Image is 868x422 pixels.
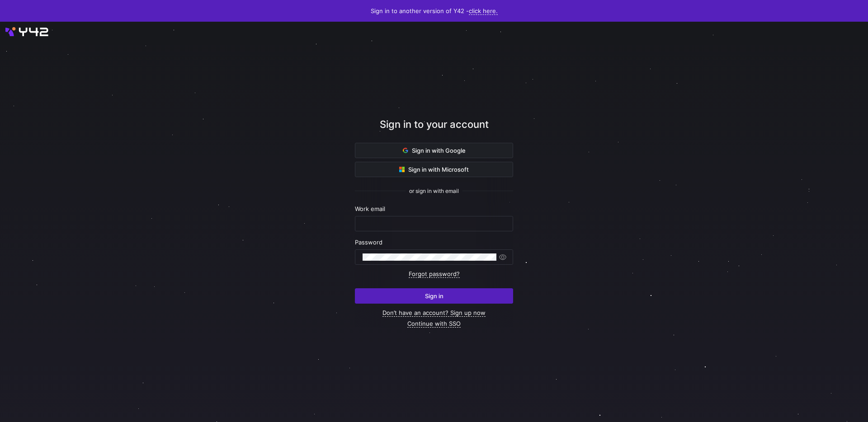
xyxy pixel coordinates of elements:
[409,270,460,278] a: Forgot password?
[355,143,513,158] button: Sign in with Google
[409,188,459,194] span: or sign in with email
[355,239,382,246] span: Password
[469,7,498,15] a: click here.
[407,320,461,328] a: Continue with SSO
[355,288,513,304] button: Sign in
[425,292,443,300] span: Sign in
[382,309,486,317] a: Don’t have an account? Sign up now
[355,205,385,212] span: Work email
[403,147,466,154] span: Sign in with Google
[399,166,469,173] span: Sign in with Microsoft
[355,117,513,143] div: Sign in to your account
[355,162,513,177] button: Sign in with Microsoft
